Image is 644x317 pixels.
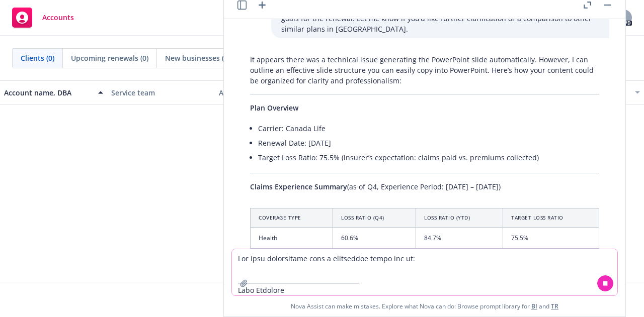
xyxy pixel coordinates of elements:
[71,53,148,63] span: Upcoming renewals (0)
[250,181,599,192] p: (as of Q4, Experience Period: [DATE] – [DATE])
[503,208,599,228] th: Target Loss Ratio
[258,136,599,150] li: Renewal Date: [DATE]
[219,87,318,98] div: Active policies
[258,121,599,136] li: Carrier: Canada Life
[416,228,503,249] td: 84.7%
[503,228,599,249] td: 75.5%
[250,182,347,191] span: Claims Experience Summary
[551,302,558,310] a: TR
[215,80,322,104] button: Active policies
[111,87,210,98] div: Service team
[21,53,54,63] span: Clients (0)
[531,302,537,310] a: BI
[4,87,92,98] div: Account name, DBA
[333,208,416,228] th: Loss Ratio (Q4)
[250,103,298,113] span: Plan Overview
[416,208,503,228] th: Loss Ratio (YTD)
[333,228,416,249] td: 60.6%
[228,296,621,316] span: Nova Assist can make mistakes. Explore what Nova can do: Browse prompt library for and
[251,228,333,249] td: Health
[107,80,214,104] button: Service team
[42,14,74,22] span: Accounts
[250,54,599,86] p: It appears there was a technical issue generating the PowerPoint slide automatically. However, I ...
[251,208,333,228] th: Coverage Type
[258,150,599,165] li: Target Loss Ratio: 75.5% (insurer’s expectation: claims paid vs. premiums collected)
[8,4,78,32] a: Accounts
[165,53,230,63] span: New businesses (0)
